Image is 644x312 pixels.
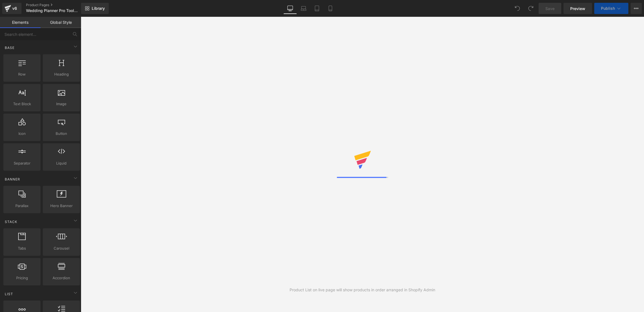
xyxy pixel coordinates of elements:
[290,287,435,293] div: Product List on live page will show products in order arranged in Shopify Admin
[5,71,39,77] span: Row
[4,177,21,182] span: Banner
[44,160,78,166] span: Liquid
[4,45,15,50] span: Base
[5,101,39,107] span: Text Block
[594,3,628,14] button: Publish
[44,101,78,107] span: Image
[5,160,39,166] span: Separator
[297,3,310,14] a: Laptop
[5,245,39,251] span: Tabs
[601,6,615,11] span: Publish
[44,131,78,137] span: Button
[2,3,22,14] a: v6
[283,3,297,14] a: Desktop
[545,6,555,11] span: Save
[92,6,105,11] span: Library
[570,6,585,11] span: Preview
[310,3,324,14] a: Tablet
[631,3,642,14] button: More
[563,3,592,14] a: Preview
[324,3,337,14] a: Mobile
[44,245,78,251] span: Carousel
[5,275,39,281] span: Pricing
[81,3,109,14] a: New Library
[26,8,80,13] span: Wedding Planner Pro Toolkit - Product
[44,71,78,77] span: Heading
[5,203,39,209] span: Parallax
[512,3,523,14] button: Undo
[11,5,18,12] div: v6
[26,3,90,7] a: Product Pages
[44,275,78,281] span: Accordion
[5,131,39,137] span: Icon
[525,3,536,14] button: Redo
[4,291,14,297] span: List
[41,17,81,28] a: Global Style
[4,219,18,224] span: Stack
[44,203,78,209] span: Hero Banner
